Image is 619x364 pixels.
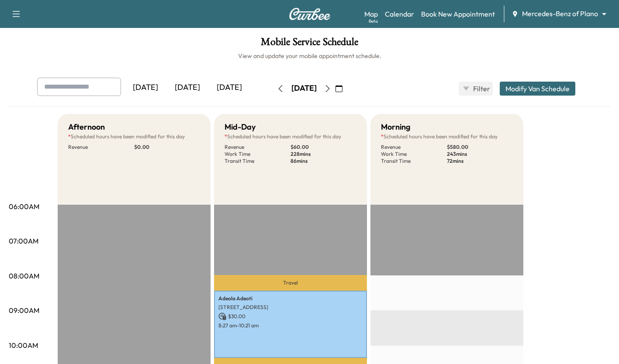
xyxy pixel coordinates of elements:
p: 243 mins [447,151,513,158]
p: [STREET_ADDRESS] [218,304,363,311]
div: [DATE] [208,78,250,98]
span: Mercedes-Benz of Plano [522,9,598,19]
p: Transit Time [381,158,447,165]
p: Work Time [225,151,290,158]
p: Scheduled hours have been modified for this day [225,133,356,140]
span: Filter [473,83,489,94]
h1: Mobile Service Schedule [9,37,610,52]
p: Scheduled hours have been modified for this day [381,133,513,140]
p: Revenue [68,144,134,151]
p: 08:00AM [9,271,39,281]
h6: View and update your mobile appointment schedule. [9,52,610,60]
p: 07:00AM [9,236,38,246]
p: 86 mins [290,158,356,165]
p: 06:00AM [9,201,39,212]
a: Calendar [385,9,414,19]
p: $ 580.00 [447,144,513,151]
p: 8:27 am - 10:21 am [218,322,363,329]
p: 228 mins [290,151,356,158]
h5: Afternoon [68,121,105,133]
p: 72 mins [447,158,513,165]
div: [DATE] [166,78,208,98]
p: $ 60.00 [290,144,356,151]
p: Revenue [225,144,290,151]
button: Modify Van Schedule [500,82,575,96]
a: Book New Appointment [421,9,495,19]
a: MapBeta [364,9,378,19]
p: Work Time [381,151,447,158]
img: Curbee Logo [289,8,331,20]
h5: Mid-Day [225,121,256,133]
p: 10:00AM [9,340,38,350]
div: Beta [369,18,378,24]
p: Adeola Adeoti [218,295,363,302]
h5: Morning [381,121,410,133]
p: $ 0.00 [134,144,200,151]
p: 09:00AM [9,305,39,316]
p: Transit Time [225,158,290,165]
p: Travel [214,275,367,291]
button: Filter [459,82,493,96]
p: $ 30.00 [218,312,363,320]
p: Scheduled hours have been modified for this day [68,133,200,140]
p: Revenue [381,144,447,151]
div: [DATE] [291,83,317,94]
div: [DATE] [124,78,166,98]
